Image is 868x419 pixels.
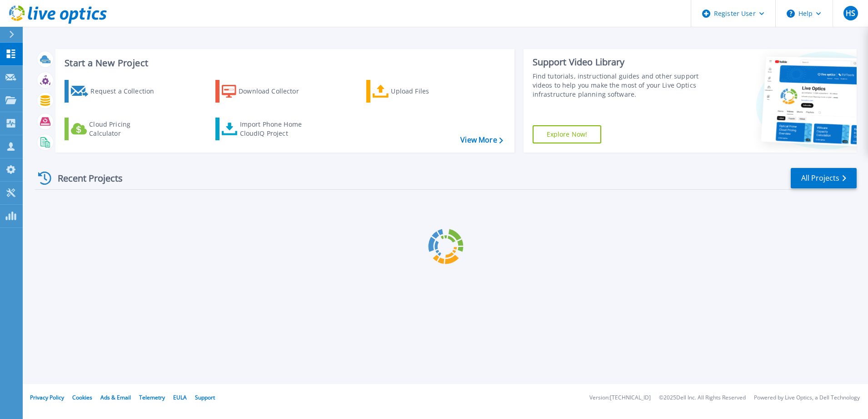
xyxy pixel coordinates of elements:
a: View More [460,136,503,144]
div: Request a Collection [90,82,163,100]
div: Cloud Pricing Calculator [89,120,162,138]
a: Request a Collection [65,80,166,103]
div: Find tutorials, instructional guides and other support videos to help you make the most of your L... [533,72,703,99]
a: Explore Now! [533,125,602,143]
div: Support Video Library [533,56,703,68]
li: © 2025 Dell Inc. All Rights Reserved [659,395,746,401]
li: Version: [TECHNICAL_ID] [589,395,651,401]
a: Cloud Pricing Calculator [65,118,166,140]
a: Upload Files [366,80,468,103]
div: Recent Projects [35,167,135,189]
div: Upload Files [391,82,464,100]
span: HS [846,10,855,17]
li: Powered by Live Optics, a Dell Technology [754,395,860,401]
a: All Projects [791,168,857,188]
a: Telemetry [139,394,165,401]
div: Download Collector [239,82,311,100]
h3: Start a New Project [65,58,503,68]
a: Cookies [72,394,92,401]
a: Ads & Email [100,394,131,401]
div: Import Phone Home CloudIQ Project [240,120,311,138]
a: Support [195,394,215,401]
a: Download Collector [215,80,317,103]
a: EULA [173,394,187,401]
a: Privacy Policy [30,394,64,401]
